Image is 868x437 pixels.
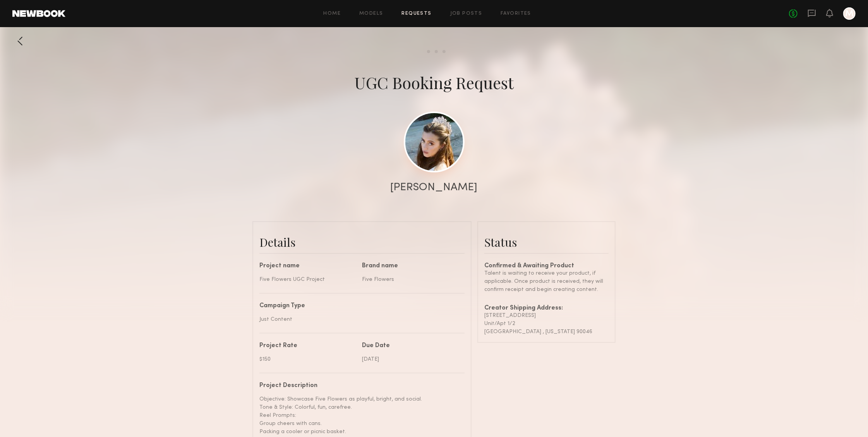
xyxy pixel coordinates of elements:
div: $150 [259,355,356,363]
div: Project Description [259,383,459,389]
div: Status [484,234,609,250]
a: Favorites [501,11,531,16]
div: Brand name [362,263,459,269]
div: [DATE] [362,355,459,363]
a: M [843,7,856,20]
div: Creator Shipping Address: [484,305,609,311]
div: Just Content [259,315,459,323]
div: Unit/Apt 1/2 [484,320,609,328]
div: Due Date [362,343,459,349]
div: Campaign Type [259,303,459,309]
div: [STREET_ADDRESS] [484,311,609,320]
div: Five Flowers UGC Project [259,275,356,284]
div: Talent is waiting to receive your product, if applicable. Once product is received, they will con... [484,269,609,294]
a: Home [324,11,341,16]
div: Confirmed & Awaiting Product [484,263,609,269]
div: Project Rate [259,343,356,349]
a: Job Posts [450,11,482,16]
a: Requests [402,11,432,16]
div: [GEOGRAPHIC_DATA] , [US_STATE] 90046 [484,328,609,336]
a: Models [359,11,383,16]
div: UGC Booking Request [354,72,514,93]
div: Project name [259,263,356,269]
div: Details [259,234,465,250]
div: [PERSON_NAME] [391,182,478,193]
div: Five Flowers [362,275,459,284]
